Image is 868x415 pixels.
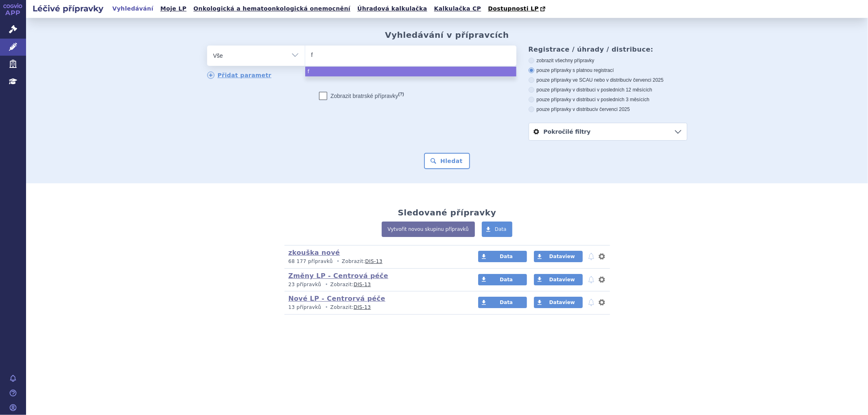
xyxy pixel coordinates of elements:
i: • [323,281,330,288]
a: Kalkulačka CP [432,3,484,14]
button: Hledat [424,153,470,169]
label: pouze přípravky ve SCAU nebo v distribuci [529,77,687,83]
a: Data [478,251,527,262]
p: Zobrazit: [289,258,463,265]
span: Data [495,226,507,232]
span: v červenci 2025 [596,106,630,112]
a: Úhradová kalkulačka [355,3,430,14]
a: Dostupnosti LP [485,3,549,15]
button: notifikace [587,275,595,285]
a: Data [482,222,513,237]
span: Dostupnosti LP [488,5,539,12]
span: 23 přípravků [289,282,321,287]
a: Moje LP [158,3,189,14]
a: Data [478,274,527,285]
button: nastavení [598,275,606,285]
label: pouze přípravky v distribuci v posledních 12 měsících [529,87,687,93]
span: 13 přípravků [289,304,321,310]
a: zkouška nové [289,249,340,256]
label: zobrazit všechny přípravky [529,57,687,64]
a: Vyhledávání [110,3,156,14]
a: Přidat parametr [207,72,272,79]
p: Zobrazit: [289,304,463,311]
label: pouze přípravky v distribuci v posledních 3 měsících [529,96,687,103]
a: Onkologická a hematoonkologická onemocnění [191,3,353,14]
span: Dataview [549,277,575,282]
a: Změny LP - Centrová péče [289,272,389,280]
span: Data [500,300,513,305]
a: Data [478,297,527,308]
a: Dataview [534,251,583,262]
h3: Registrace / úhrady / distribuce: [529,46,687,53]
a: DIS-13 [365,259,382,264]
label: Zobrazit bratrské přípravky [319,92,404,100]
label: pouze přípravky v distribuci [529,106,687,113]
button: notifikace [587,298,595,307]
a: Dataview [534,297,583,308]
span: Data [500,277,513,282]
p: Zobrazit: [289,281,463,288]
a: DIS-13 [354,304,371,310]
a: Vytvořit novou skupinu přípravků [382,222,475,237]
span: 68 177 přípravků [289,259,333,264]
button: nastavení [598,298,606,307]
span: Dataview [549,254,575,259]
span: Dataview [549,300,575,305]
h2: Léčivé přípravky [26,3,110,14]
a: Pokročilé filtry [529,123,687,140]
i: • [323,304,330,311]
a: Dataview [534,274,583,285]
span: v červenci 2025 [630,77,664,83]
li: f [305,67,516,76]
button: notifikace [587,252,595,261]
a: DIS-13 [354,282,371,287]
span: Data [500,254,513,259]
label: pouze přípravky s platnou registrací [529,67,687,74]
a: Nové LP - Centrorvá péče [289,295,385,302]
button: nastavení [598,252,606,261]
abbr: (?) [398,91,404,97]
i: • [335,258,342,265]
h2: Vyhledávání v přípravcích [385,30,509,40]
h2: Sledované přípravky [398,208,496,217]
